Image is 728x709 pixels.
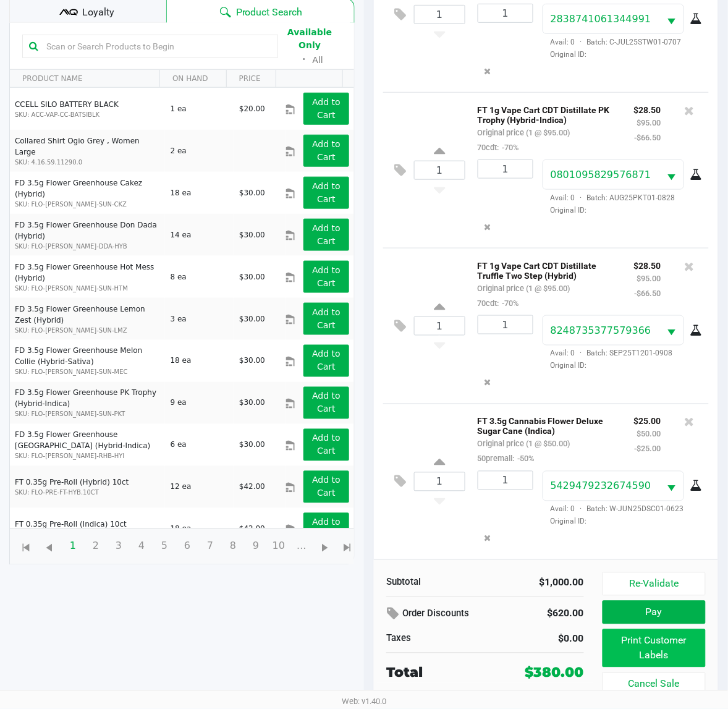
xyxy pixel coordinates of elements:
[303,135,349,167] button: Add to Cart
[660,160,684,189] button: Select
[165,466,234,508] td: 12 ea
[479,60,496,83] button: Remove the package from the orderLine
[312,433,341,456] app-button-loader: Add to Cart
[575,193,587,202] span: ·
[41,37,271,56] input: Scan or Search Products to Begin
[530,603,584,624] div: $620.00
[10,172,165,214] td: FD 3.5g Flower Greenhouse Cakez (Hybrid)
[221,535,245,558] span: Page 8
[15,200,160,209] p: SKU: FLO-[PERSON_NAME]-SUN-CKZ
[239,104,265,113] span: $20.00
[297,54,313,66] span: ᛫
[634,258,661,271] p: $28.50
[660,316,684,345] button: Select
[165,382,234,424] td: 9 ea
[603,572,706,596] button: Re-Validate
[10,340,165,382] td: FD 3.5g Flower Greenhouse Melon Collie (Hybrid-Sativa)
[15,242,160,251] p: SKU: FLO-[PERSON_NAME]-DDA-HYB
[165,298,234,340] td: 3 ea
[313,534,337,558] span: Go to the next page
[525,663,584,683] div: $380.00
[543,360,700,371] span: Original ID:
[479,216,496,239] button: Remove the package from the orderLine
[15,284,160,293] p: SKU: FLO-[PERSON_NAME]-SUN-HTM
[478,143,519,152] small: 70cdt:
[515,454,535,464] span: -50%
[159,70,226,88] th: ON HAND
[479,527,496,550] button: Remove the package from the orderLine
[312,349,341,372] app-button-loader: Add to Cart
[239,189,265,197] span: $30.00
[165,340,234,382] td: 18 ea
[239,483,265,491] span: $42.00
[15,158,160,167] p: SKU: 4.16.59.11290.0
[10,466,165,508] td: FT 0.35g Pre-Roll (Hybrid) 10ct
[634,102,661,115] p: $28.50
[165,172,234,214] td: 18 ea
[303,177,349,209] button: Add to Cart
[660,4,684,33] button: Select
[38,534,61,558] span: Go to the previous page
[336,534,360,558] span: Go to the last page
[575,349,587,358] span: ·
[10,382,165,424] td: FD 3.5g Flower Greenhouse PK Trophy (Hybrid-Indica)
[543,205,700,216] span: Original ID:
[479,371,496,394] button: Remove the package from the orderLine
[551,325,651,336] span: 8248735377579366
[478,454,535,464] small: 50premall:
[61,535,85,558] span: Page 1
[10,256,165,298] td: FD 3.5g Flower Greenhouse Hot Mess (Hybrid)
[499,143,519,152] span: -70%
[551,480,651,492] span: 5429479232674590
[239,441,265,449] span: $30.00
[82,5,114,20] span: Loyalty
[303,219,349,251] button: Add to Cart
[15,452,160,461] p: SKU: FLO-[PERSON_NAME]-RHB-HYI
[312,265,341,288] app-button-loader: Add to Cart
[226,70,276,88] th: PRICE
[244,535,268,558] span: Page 9
[303,429,349,461] button: Add to Cart
[478,439,570,449] small: Original price (1 @ $50.00)
[635,133,661,142] small: -$66.50
[10,508,165,550] td: FT 0.35g Pre-Roll (Indica) 10ct
[239,273,265,281] span: $30.00
[637,118,661,127] small: $95.00
[386,575,476,590] div: Subtotal
[603,673,706,696] button: Cancel Sale
[165,508,234,550] td: 18 ea
[313,54,323,67] button: All
[130,535,153,558] span: Page 4
[635,444,661,454] small: -$25.00
[341,541,356,556] span: Go to the last page
[386,632,476,646] div: Taxes
[239,231,265,239] span: $30.00
[637,430,661,439] small: $50.00
[42,541,57,556] span: Go to the previous page
[239,357,265,365] span: $30.00
[478,299,519,308] small: 70cdt:
[499,299,519,308] span: -70%
[478,128,570,137] small: Original price (1 @ $95.00)
[303,471,349,503] button: Add to Cart
[15,410,160,419] p: SKU: FLO-[PERSON_NAME]-SUN-PKT
[303,93,349,125] button: Add to Cart
[543,516,700,527] span: Original ID:
[267,535,290,558] span: Page 10
[494,575,584,590] div: $1,000.00
[15,368,160,377] p: SKU: FLO-[PERSON_NAME]-SUN-MEC
[478,102,616,125] p: FT 1g Vape Cart CDT Distillate PK Trophy (Hybrid-Indica)
[10,70,159,88] th: PRODUCT NAME
[15,534,38,558] span: Go to the first page
[19,541,35,556] span: Go to the first page
[239,525,265,533] span: $42.00
[603,629,706,668] button: Print Customer Labels
[543,505,684,514] span: Avail: 0 Batch: W-JUN25DSC01-0623
[660,472,684,501] button: Select
[303,303,349,335] button: Add to Cart
[198,535,222,558] span: Page 7
[478,414,616,436] p: FT 3.5g Cannabis Flower Deluxe Sugar Cane (Indica)
[312,97,341,120] app-button-loader: Add to Cart
[165,214,234,256] td: 14 ea
[290,535,313,558] span: Page 11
